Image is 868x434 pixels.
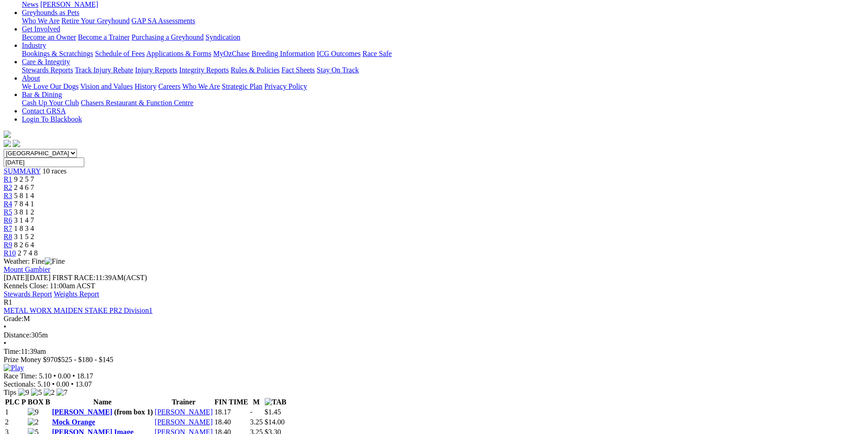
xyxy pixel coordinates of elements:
a: R2 [4,184,12,191]
span: $14.00 [265,418,285,426]
div: Bar & Dining [22,99,864,107]
img: 9 [28,408,39,416]
a: Contact GRSA [22,107,66,115]
div: Industry [22,50,864,58]
a: Race Safe [362,50,391,57]
img: TAB [265,398,287,406]
a: We Love Our Dogs [22,82,78,90]
span: 2 4 6 7 [14,184,34,191]
span: R1 [4,298,12,306]
img: 2 [44,388,55,397]
a: Stewards Report [4,290,52,298]
span: 11:39AM(ACST) [52,274,147,281]
a: Stay On Track [317,66,359,74]
div: Greyhounds as Pets [22,17,864,25]
img: 7 [56,388,67,397]
a: R1 [4,175,12,183]
a: Strategic Plan [222,82,262,90]
a: Schedule of Fees [95,50,144,57]
span: • [53,372,56,380]
a: R6 [4,216,12,224]
a: MyOzChase [213,50,250,57]
a: [PERSON_NAME] [155,418,213,426]
a: R5 [4,208,12,216]
span: • [52,380,55,388]
text: 3.25 [250,418,263,426]
span: P [21,398,26,406]
td: 1 [5,408,26,417]
a: History [134,82,156,90]
span: • [4,339,6,347]
span: [DATE] [4,274,27,281]
a: Who We Are [22,17,60,25]
a: About [22,74,40,82]
img: Fine [45,257,65,266]
span: BOX [28,398,44,406]
a: Breeding Information [252,50,315,57]
a: Vision and Values [80,82,133,90]
span: Weather: Fine [4,257,65,265]
a: [PERSON_NAME] [155,408,213,416]
span: 3 1 4 7 [14,216,34,224]
span: 13.07 [75,380,92,388]
div: 11:39am [4,347,864,356]
span: Grade: [4,315,24,322]
a: Industry [22,41,46,49]
img: 9 [18,388,29,397]
div: 305m [4,331,864,339]
a: Care & Integrity [22,58,70,66]
a: Syndication [205,33,240,41]
span: 18.17 [77,372,93,380]
div: M [4,315,864,323]
span: R8 [4,233,12,240]
span: B [45,398,50,406]
a: Careers [158,82,180,90]
a: Injury Reports [135,66,177,74]
span: [DATE] [4,274,51,281]
span: SUMMARY [4,167,41,175]
span: 0.00 [56,380,69,388]
a: Purchasing a Greyhound [132,33,204,41]
span: (from box 1) [114,408,153,416]
span: • [4,323,6,331]
span: $525 - $180 - $145 [57,356,113,363]
th: M [250,398,263,407]
span: Sectionals: [4,380,36,388]
span: • [72,372,75,380]
a: R10 [4,249,16,257]
a: Mock Orange [52,418,95,426]
a: R3 [4,192,12,199]
span: 3 1 5 2 [14,233,34,240]
a: Login To Blackbook [22,115,82,123]
span: 5 8 1 4 [14,192,34,199]
a: [PERSON_NAME] [52,408,112,416]
span: $1.45 [265,408,281,416]
a: Become a Trainer [78,33,130,41]
span: 5.10 [37,380,50,388]
span: R7 [4,225,12,232]
a: Applications & Forms [146,50,211,57]
a: Privacy Policy [264,82,307,90]
div: Kennels Close: 11:00am ACST [4,282,864,290]
td: 2 [5,418,26,427]
a: R9 [4,241,12,249]
span: Tips [4,388,16,396]
text: - [250,408,252,416]
span: 3 8 1 2 [14,208,34,216]
span: Distance: [4,331,31,339]
a: R4 [4,200,12,208]
img: 2 [28,418,39,426]
a: Cash Up Your Club [22,99,79,107]
td: 18.17 [214,408,249,417]
a: Get Involved [22,25,60,33]
a: Mount Gambier [4,266,51,273]
span: 5.10 [39,372,51,380]
img: Play [4,364,24,372]
input: Select date [4,158,84,167]
span: 7 8 4 1 [14,200,34,208]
